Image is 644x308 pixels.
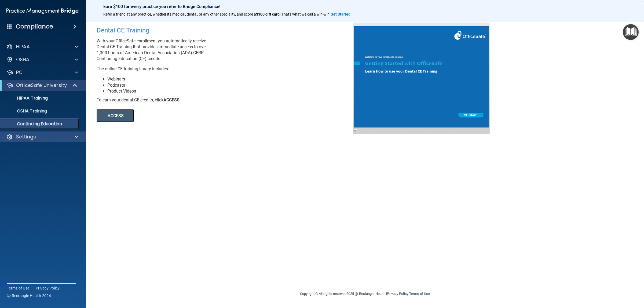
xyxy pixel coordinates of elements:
strong: Get Started [331,12,350,16]
p: With your OfficeSafe enrollment you automatically receive Dental CE Training that provides immedi... [97,38,357,62]
p: PCI [16,69,24,76]
span: ! That's what we call a win-win. [280,12,331,16]
p: HIPAA [16,43,30,50]
div: To earn your dental CE credits, click . [97,97,357,103]
div: Copyright © All rights reserved 2025 @ Rectangle Health | | [267,285,463,302]
p: Continuing Education [3,121,77,127]
a: Get Started [331,12,351,16]
a: Terms of Use [409,292,430,296]
li: Product Videos [107,88,357,94]
p: OSHA Training [3,108,47,114]
span: Ⓒ Rectangle Health 2024 [7,293,51,298]
button: ACCESS [97,109,134,122]
a: OSHA [6,56,78,63]
p: OfficeSafe University [16,82,67,89]
a: Privacy Policy [387,292,408,296]
h4: Compliance [16,23,53,30]
a: Privacy Policy [36,285,60,291]
a: OfficeSafe University [6,82,78,89]
p: The online CE training library includes: [97,66,357,72]
li: Webinars [107,76,357,82]
p: Earn $100 for every practice you refer to Bridge Compliance! [103,4,627,9]
a: Settings [6,134,78,140]
li: Podcasts [107,82,357,88]
a: HIPAA [6,43,78,50]
strong: $100 gift card [256,12,280,16]
img: PMB logo [6,6,79,16]
a: ACCESS [97,114,243,118]
b: ACCESS [163,97,180,102]
a: Terms of Use [7,285,29,291]
p: Settings [16,134,36,140]
a: PCI [6,69,78,76]
div: Dental CE Training [97,23,357,38]
button: Open Resource Center [623,24,639,40]
p: OSHA [16,56,30,63]
p: HIPAA Training [3,96,48,101]
span: Refer a friend at any practice, whether it's medical, dental, or any other speciality, and score a [103,12,256,16]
